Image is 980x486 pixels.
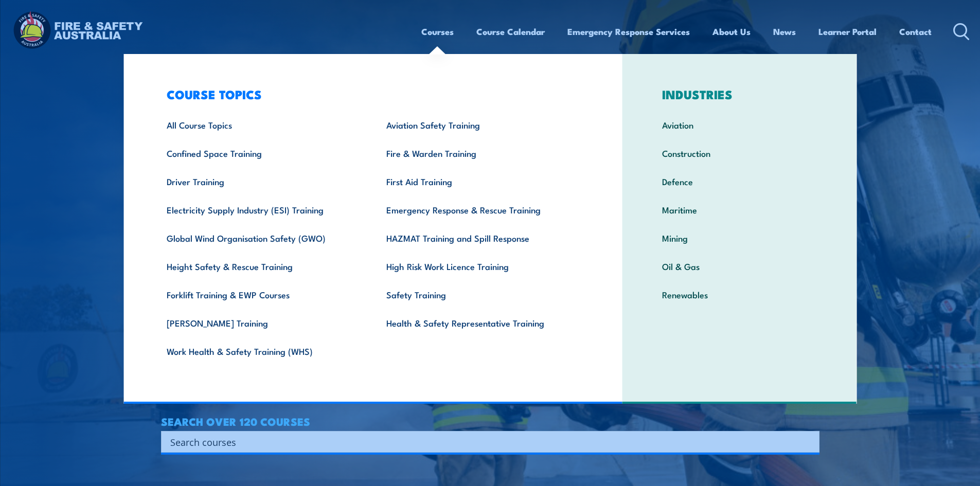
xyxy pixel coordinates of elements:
[712,18,751,45] a: About Us
[151,309,370,337] a: [PERSON_NAME] Training
[801,435,816,449] button: Search magnifier button
[646,252,833,280] a: Oil & Gas
[151,337,370,365] a: Work Health & Safety Training (WHS)
[151,167,370,195] a: Driver Training
[646,167,833,195] a: Defence
[151,224,370,252] a: Global Wind Organisation Safety (GWO)
[646,111,833,139] a: Aviation
[818,18,877,45] a: Learner Portal
[370,252,590,280] a: High Risk Work Licence Training
[151,280,370,309] a: Forklift Training & EWP Courses
[170,434,797,449] input: Search input
[370,111,590,139] a: Aviation Safety Training
[172,435,799,449] form: Search form
[370,139,590,167] a: Fire & Warden Training
[646,87,833,101] h3: INDUSTRIES
[476,18,545,45] a: Course Calendar
[370,309,590,337] a: Health & Safety Representative Training
[421,18,454,45] a: Courses
[646,224,833,252] a: Mining
[567,18,690,45] a: Emergency Response Services
[773,18,796,45] a: News
[646,280,833,309] a: Renewables
[646,195,833,224] a: Maritime
[370,195,590,224] a: Emergency Response & Rescue Training
[899,18,932,45] a: Contact
[161,416,819,427] h4: SEARCH OVER 120 COURSES
[151,252,370,280] a: Height Safety & Rescue Training
[370,167,590,195] a: First Aid Training
[370,280,590,309] a: Safety Training
[370,224,590,252] a: HAZMAT Training and Spill Response
[151,87,590,101] h3: COURSE TOPICS
[151,139,370,167] a: Confined Space Training
[151,195,370,224] a: Electricity Supply Industry (ESI) Training
[646,139,833,167] a: Construction
[151,111,370,139] a: All Course Topics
